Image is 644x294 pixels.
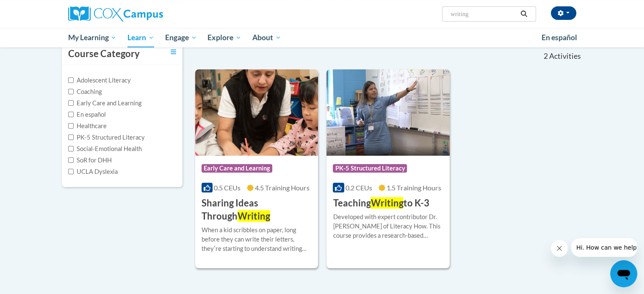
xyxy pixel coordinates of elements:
[160,28,202,47] a: Engage
[68,47,140,60] h3: Course Category
[202,28,247,47] a: Explore
[202,197,312,223] h3: Sharing Ideas Through
[68,123,74,129] input: Checkbox for Options
[247,28,287,47] a: About
[68,169,74,174] input: Checkbox for Options
[68,121,107,131] label: Healthcare
[333,212,443,240] div: Developed with expert contributor Dr. [PERSON_NAME] of Literacy How. This course provides a resea...
[68,157,74,163] input: Checkbox for Options
[207,33,241,43] span: Explore
[450,9,517,19] input: Search Courses
[214,184,240,192] span: 0.5 CEUs
[68,6,229,22] a: Cox Campus
[610,260,637,287] iframe: Button to launch messaging window
[55,28,589,47] div: Main menu
[542,33,577,42] span: En español
[68,99,141,108] label: Early Care and Learning
[68,100,74,106] input: Checkbox for Options
[68,77,74,83] input: Checkbox for Options
[68,6,163,22] img: Cox Campus
[333,197,429,210] h3: Teaching to K-3
[571,238,637,257] iframe: Message from company
[171,47,176,57] a: Toggle collapse
[238,210,270,222] span: Writing
[68,76,131,85] label: Adolescent Literacy
[195,69,318,156] img: Course Logo
[202,225,312,253] div: When a kid scribbles on paper, long before they can write their letters, theyʹre starting to unde...
[68,89,74,94] input: Checkbox for Options
[551,240,568,257] iframe: Close message
[68,144,142,154] label: Social-Emotional Health
[370,197,403,209] span: Writing
[165,33,197,43] span: Engage
[255,184,310,192] span: 4.5 Training Hours
[5,6,69,13] span: Hi. How can we help?
[543,52,547,61] span: 2
[333,164,407,173] span: PK-5 Structured Literacy
[326,69,450,268] a: Course LogoPK-5 Structured Literacy0.2 CEUs1.5 Training Hours TeachingWritingto K-3Developed with...
[63,28,122,47] a: My Learning
[68,135,74,140] input: Checkbox for Options
[549,52,581,61] span: Activities
[68,133,145,142] label: PK-5 Structured Literacy
[68,110,106,119] label: En español
[68,167,118,176] label: UCLA Dyslexia
[195,69,318,268] a: Course LogoEarly Care and Learning0.5 CEUs4.5 Training Hours Sharing Ideas ThroughWritingWhen a k...
[68,87,102,96] label: Coaching
[551,6,576,20] button: Account Settings
[202,164,272,173] span: Early Care and Learning
[68,33,116,43] span: My Learning
[387,184,441,192] span: 1.5 Training Hours
[122,28,160,47] a: Learn
[536,29,583,47] a: En español
[68,112,74,117] input: Checkbox for Options
[68,156,112,165] label: SoR for DHH
[127,33,154,43] span: Learn
[326,69,450,156] img: Course Logo
[252,33,281,43] span: About
[345,184,372,192] span: 0.2 CEUs
[68,146,74,151] input: Checkbox for Options
[517,9,530,19] button: Search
